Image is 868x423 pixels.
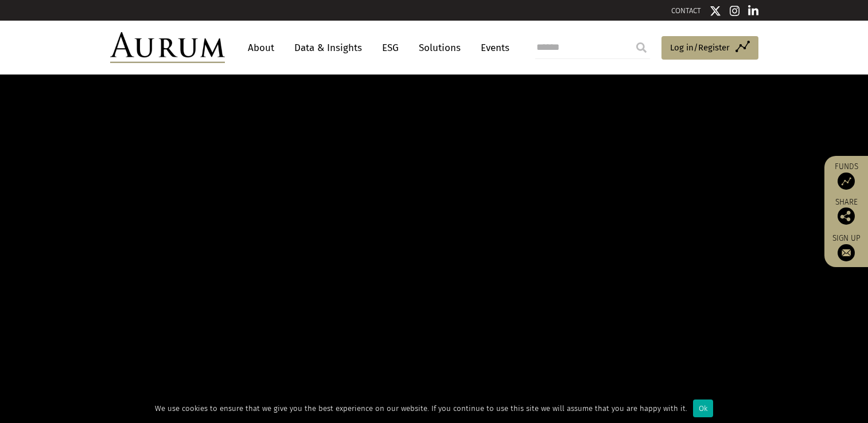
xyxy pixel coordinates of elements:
[748,5,758,17] img: Linkedin icon
[830,233,862,261] a: Sign up
[730,5,740,17] img: Instagram icon
[289,37,368,58] a: Data & Insights
[693,399,713,417] div: Ok
[830,198,862,225] div: Share
[838,207,855,225] img: Share this post
[671,6,701,15] a: CONTACT
[661,36,758,60] a: Log in/Register
[242,37,280,58] a: About
[413,37,466,58] a: Solutions
[670,41,730,54] span: Log in/Register
[838,244,855,261] img: Sign up to our newsletter
[838,173,855,190] img: Access Funds
[630,36,653,59] input: Submit
[376,37,404,58] a: ESG
[710,5,721,17] img: Twitter icon
[110,32,225,63] img: Aurum
[830,162,862,190] a: Funds
[475,37,509,58] a: Events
